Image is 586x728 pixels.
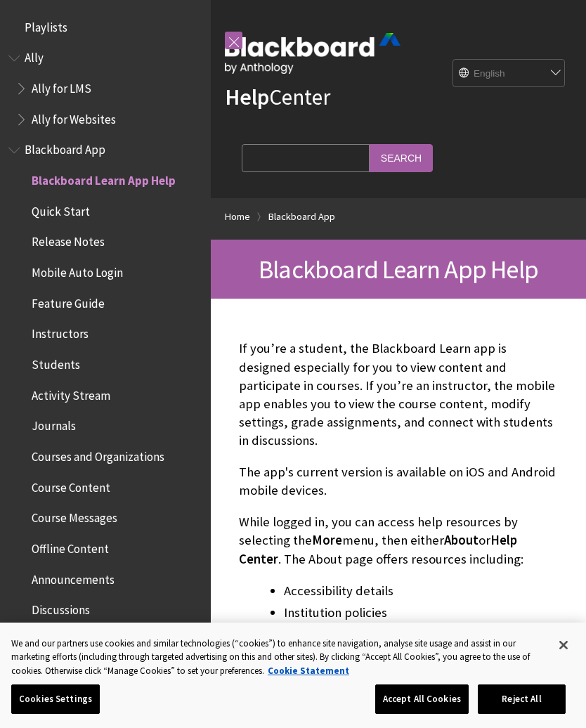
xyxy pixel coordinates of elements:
span: Offline Content [32,537,109,556]
span: Course Messages [32,507,117,526]
span: Discussions [32,598,90,617]
li: Institution policies [284,603,558,623]
button: Cookies Settings [11,684,100,714]
button: Accept All Cookies [375,684,469,714]
span: Ally for LMS [32,77,91,96]
button: Reject All [478,684,566,714]
span: More [312,532,342,548]
span: Instructors [32,323,89,342]
span: Ally for Websites [32,108,116,126]
p: The app's current version is available on iOS and Android mobile devices. [239,463,558,500]
button: Close [548,630,579,661]
span: Blackboard App [25,138,105,157]
a: Blackboard App [268,208,335,226]
span: Students [32,353,80,372]
span: Feature Guide [32,292,105,311]
span: Release Notes [32,230,105,249]
nav: Book outline for Playlists [8,15,202,39]
img: Blackboard by Anthology [225,33,401,74]
p: While logged in, you can access help resources by selecting the menu, then either or . The About ... [239,513,558,568]
div: We and our partners use cookies and similar technologies (“cookies”) to enhance site navigation, ... [11,637,545,678]
span: Blackboard Learn App Help [259,253,538,285]
span: Announcements [32,568,115,587]
p: If you’re a student, the Blackboard Learn app is designed especially for you to view content and ... [239,339,558,450]
strong: Help [225,83,269,111]
span: Ally [25,46,44,65]
a: HelpCenter [225,83,330,111]
span: Course Content [32,476,110,495]
span: About [444,532,478,548]
nav: Book outline for Anthology Ally Help [8,46,202,131]
span: Journals [32,415,76,434]
input: Search [370,144,433,171]
a: Home [225,208,250,226]
span: Courses and Organizations [32,445,164,464]
span: Playlists [25,15,67,34]
span: Quick Start [32,200,90,219]
span: Blackboard Learn App Help [32,169,176,188]
span: Activity Stream [32,384,110,403]
select: Site Language Selector [453,60,566,88]
span: Help Center [239,532,517,566]
a: More information about your privacy, opens in a new tab [268,665,349,677]
span: Mobile Auto Login [32,261,123,280]
li: Accessibility details [284,581,558,601]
